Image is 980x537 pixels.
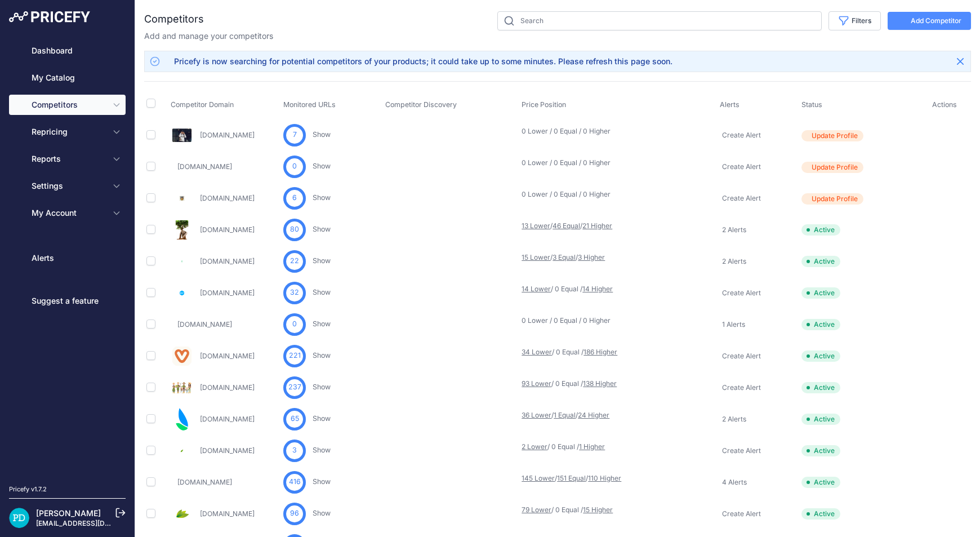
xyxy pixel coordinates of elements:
[200,352,255,360] a: [DOMAIN_NAME]
[36,508,101,518] a: [PERSON_NAME]
[812,131,858,140] span: Update Profile
[722,320,745,329] span: 1 Alerts
[722,446,761,455] span: Create Alert
[32,180,105,192] span: Settings
[313,162,331,170] a: Show
[522,221,550,230] a: 13 Lower
[293,130,297,140] span: 7
[801,319,840,330] span: Active
[801,382,840,393] span: Active
[313,256,331,265] a: Show
[313,288,331,296] a: Show
[720,508,761,520] a: Create Alert
[9,203,126,223] button: My Account
[722,383,761,392] span: Create Alert
[801,192,916,205] a: Update Profile
[522,316,594,325] p: 0 Lower / 0 Equal / 0 Higher
[801,445,840,456] span: Active
[9,485,47,494] div: Pricefy v1.7.2
[313,383,331,391] a: Show
[722,225,746,234] span: 2 Alerts
[177,320,232,329] a: [DOMAIN_NAME]
[292,193,297,203] span: 6
[722,415,746,424] span: 2 Alerts
[801,224,840,236] span: Active
[522,348,594,357] p: / 0 Equal /
[32,99,105,110] span: Competitors
[812,194,858,203] span: Update Profile
[801,477,840,488] span: Active
[177,162,232,171] a: [DOMAIN_NAME]
[200,131,255,139] a: [DOMAIN_NAME]
[9,41,126,61] a: Dashboard
[722,257,746,266] span: 2 Alerts
[200,194,255,202] a: [DOMAIN_NAME]
[313,130,331,139] a: Show
[290,287,299,298] span: 32
[290,256,299,267] span: 22
[9,41,126,471] nav: Sidebar
[200,509,255,518] a: [DOMAIN_NAME]
[582,221,612,230] a: 21 Higher
[522,474,555,482] a: 145 Lower
[951,52,969,70] button: Close
[313,193,331,202] a: Show
[200,383,255,392] a: [DOMAIN_NAME]
[200,289,255,297] a: [DOMAIN_NAME]
[557,474,586,482] a: 151 Equal
[283,100,336,109] span: Monitored URLs
[292,161,297,172] span: 0
[801,100,822,109] span: Status
[583,379,617,388] a: 138 Higher
[200,257,255,265] a: [DOMAIN_NAME]
[522,505,551,514] a: 79 Lower
[828,11,881,30] button: Filters
[801,287,840,299] span: Active
[313,225,331,233] a: Show
[522,348,552,356] a: 34 Lower
[522,100,566,109] span: Price Position
[553,253,576,261] a: 3 Equal
[720,445,761,456] a: Create Alert
[313,319,331,328] a: Show
[812,163,858,172] span: Update Profile
[522,285,594,294] p: / 0 Equal /
[9,291,126,311] a: Suggest a feature
[722,352,761,361] span: Create Alert
[720,414,746,425] a: 2 Alerts
[313,509,331,517] a: Show
[722,194,761,203] span: Create Alert
[888,12,971,30] button: Add Competitor
[720,256,746,267] a: 2 Alerts
[289,477,301,487] span: 416
[313,414,331,423] a: Show
[801,414,840,425] span: Active
[288,382,301,393] span: 237
[9,122,126,142] button: Repricing
[200,225,255,234] a: [DOMAIN_NAME]
[554,411,576,419] a: 1 Equal
[313,477,331,486] a: Show
[144,11,204,27] h2: Competitors
[522,253,594,262] p: / /
[32,207,105,219] span: My Account
[522,442,594,451] p: / 0 Equal /
[720,224,746,236] a: 2 Alerts
[313,351,331,360] a: Show
[720,287,761,299] a: Create Alert
[385,100,457,109] span: Competitor Discovery
[522,127,594,136] p: 0 Lower / 0 Equal / 0 Higher
[522,442,547,451] a: 2 Lower
[9,149,126,169] button: Reports
[522,221,594,230] p: / /
[720,161,761,172] a: Create Alert
[583,505,613,514] a: 15 Higher
[522,158,594,167] p: 0 Lower / 0 Equal / 0 Higher
[9,11,90,23] img: Pricefy Logo
[720,350,761,362] a: Create Alert
[722,289,761,298] span: Create Alert
[32,153,105,165] span: Reports
[9,248,126,268] a: Alerts
[522,253,550,261] a: 15 Lower
[522,190,594,199] p: 0 Lower / 0 Equal / 0 Higher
